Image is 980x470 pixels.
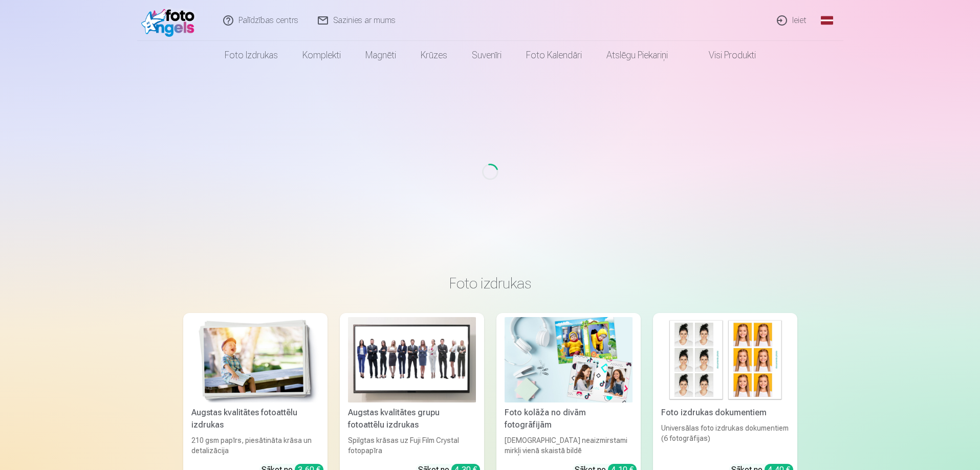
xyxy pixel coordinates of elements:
a: Komplekti [290,41,353,70]
div: [DEMOGRAPHIC_DATA] neaizmirstami mirkļi vienā skaistā bildē [500,435,637,456]
a: Visi produkti [680,41,768,70]
div: Foto izdrukas dokumentiem [657,407,793,419]
a: Atslēgu piekariņi [594,41,680,70]
div: Augstas kvalitātes grupu fotoattēlu izdrukas [344,407,480,431]
div: Spilgtas krāsas uz Fuji Film Crystal fotopapīra [344,435,480,456]
a: Magnēti [353,41,408,70]
img: /fa1 [141,4,200,37]
div: Universālas foto izdrukas dokumentiem (6 fotogrāfijas) [657,423,793,456]
div: Foto kolāža no divām fotogrāfijām [500,407,637,431]
a: Foto izdrukas [212,41,290,70]
div: 210 gsm papīrs, piesātināta krāsa un detalizācija [187,435,323,456]
img: Foto kolāža no divām fotogrāfijām [505,317,633,402]
a: Foto kalendāri [514,41,594,70]
img: Augstas kvalitātes fotoattēlu izdrukas [191,317,319,402]
h3: Foto izdrukas [191,274,789,293]
img: Augstas kvalitātes grupu fotoattēlu izdrukas [348,317,476,402]
div: Augstas kvalitātes fotoattēlu izdrukas [187,407,323,431]
a: Suvenīri [460,41,514,70]
img: Foto izdrukas dokumentiem [661,317,789,402]
a: Krūzes [408,41,460,70]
